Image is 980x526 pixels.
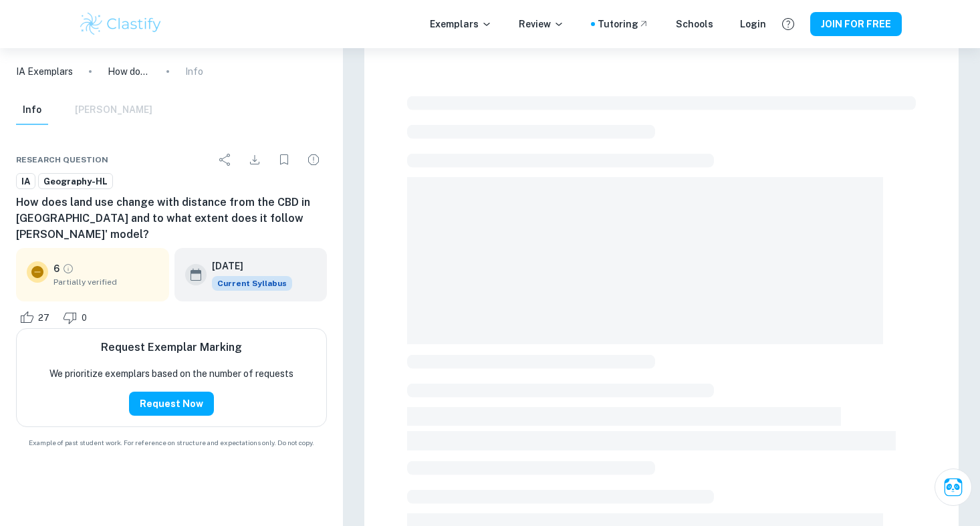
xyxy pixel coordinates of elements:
div: Bookmark [271,146,297,173]
div: Like [16,307,57,328]
a: Schools [676,17,713,31]
h6: Request Exemplar Marking [101,340,242,356]
span: Partially verified [53,276,158,288]
p: We prioritize exemplars based on the number of requests [49,366,293,381]
p: Exemplars [430,17,492,31]
div: Download [241,146,268,173]
img: Clastify logo [78,11,163,37]
button: Info [16,96,48,125]
button: JOIN FOR FREE [810,12,902,36]
div: Share [212,146,239,173]
button: Ask Clai [935,469,972,506]
button: Request Now [129,392,214,416]
p: Info [185,64,203,79]
a: Grade partially verified [62,263,74,275]
div: This exemplar is based on the current syllabus. Feel free to refer to it for inspiration/ideas wh... [212,276,292,291]
h6: How does land use change with distance from the CBD in [GEOGRAPHIC_DATA] and to what extent does ... [16,194,327,243]
p: Review [519,17,564,31]
span: Current Syllabus [212,276,292,291]
h6: [DATE] [212,259,281,273]
p: 6 [53,261,59,276]
div: Report issue [300,146,327,173]
div: Dislike [59,307,94,328]
span: Example of past student work. For reference on structure and expectations only. Do not copy. [16,438,327,448]
button: Help and Feedback [777,13,800,35]
a: IA Exemplars [16,64,73,79]
a: Geography-HL [38,173,113,190]
span: Research question [16,154,108,166]
span: Geography-HL [39,175,112,188]
span: IA [17,175,35,188]
p: How does land use change with distance from the CBD in [GEOGRAPHIC_DATA] and to what extent does ... [108,64,150,79]
a: IA [16,173,35,190]
a: Tutoring [598,17,649,31]
a: Login [740,17,766,31]
span: 27 [31,311,57,325]
span: 0 [74,311,94,325]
